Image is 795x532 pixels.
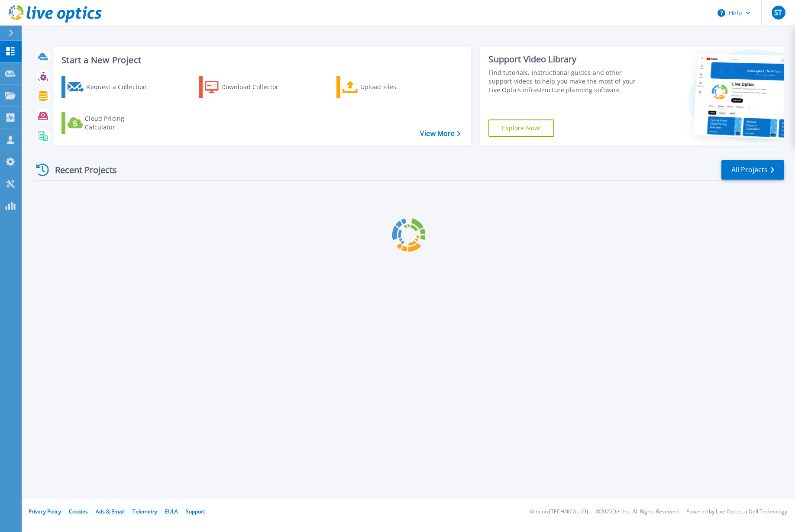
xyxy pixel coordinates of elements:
div: Support Video Library [488,54,643,65]
a: All Projects [721,160,784,180]
h3: Start a New Project [61,55,460,65]
li: Version: [TECHNICAL_ID] [530,509,588,515]
a: Telemetry [132,508,157,515]
a: EULA [165,508,178,515]
a: Download Collector [199,76,295,98]
a: Cloud Pricing Calculator [61,112,158,134]
div: Find tutorials, instructional guides and other support videos to help you make the most of your L... [488,68,643,94]
div: Upload Files [360,78,430,96]
div: Cloud Pricing Calculator [85,114,154,132]
a: Privacy Policy [29,508,61,515]
div: Request a Collection [86,78,155,96]
a: Upload Files [336,76,433,98]
a: Cookies [69,508,88,515]
a: Explore Now! [488,119,554,137]
li: © 2025 Dell Inc. All Rights Reserved [596,509,679,515]
div: Download Collector [221,78,291,96]
div: Recent Projects [33,159,129,181]
a: Request a Collection [61,76,158,98]
li: Powered by Live Optics, a Dell Technology [686,509,787,515]
span: ST [774,9,782,16]
a: View More [420,129,460,138]
a: Ads & Email [96,508,125,515]
a: Support [186,508,205,515]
